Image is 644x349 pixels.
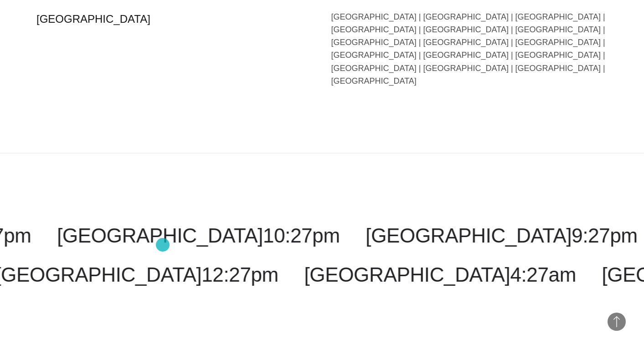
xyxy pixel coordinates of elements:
a: [GEOGRAPHIC_DATA]9:27pm [366,224,638,247]
div: [GEOGRAPHIC_DATA] [36,10,313,87]
span: 10:27pm [263,224,340,247]
a: [GEOGRAPHIC_DATA]10:27pm [57,224,340,247]
button: Back to Top [608,313,626,331]
a: [GEOGRAPHIC_DATA]4:27am [304,263,576,286]
div: [GEOGRAPHIC_DATA] | [GEOGRAPHIC_DATA] | [GEOGRAPHIC_DATA] | [GEOGRAPHIC_DATA] | [GEOGRAPHIC_DATA]... [331,10,608,87]
span: 9:27pm [572,224,638,247]
span: 4:27am [510,263,576,286]
span: 12:27pm [201,263,278,286]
